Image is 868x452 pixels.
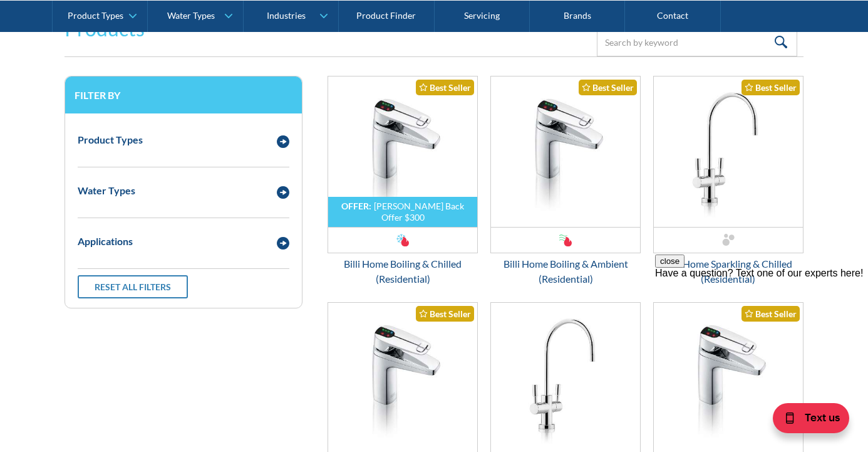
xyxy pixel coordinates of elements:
[328,76,478,286] a: OFFER:[PERSON_NAME] Back Offer $300Billi Home Boiling & Chilled (Residential)Best SellerBilli Hom...
[328,256,478,286] div: Billi Home Boiling & Chilled (Residential)
[653,76,803,286] a: Billi Home Sparkling & Chilled (Residential)Best SellerBilli Home Sparkling & Chilled (Residential)
[78,275,188,298] a: Reset all filters
[490,256,641,286] div: Billi Home Boiling & Ambient (Residential)
[267,10,306,21] div: Industries
[416,80,474,95] div: Best Seller
[579,80,637,95] div: Best Seller
[653,256,803,286] div: Billi Home Sparkling & Chilled (Residential)
[374,201,464,223] div: [PERSON_NAME] Back Offer $300
[490,76,641,286] a: Billi Home Boiling & Ambient (Residential)Best SellerBilli Home Boiling & Ambient (Residential)
[167,10,215,21] div: Water Types
[341,201,371,211] div: OFFER:
[741,80,800,95] div: Best Seller
[654,76,803,227] img: Billi Home Sparkling & Chilled (Residential)
[597,28,797,56] input: Search by keyword
[328,76,477,227] img: Billi Home Boiling & Chilled (Residential)
[416,306,474,322] div: Best Seller
[78,183,135,198] div: Water Types
[75,89,292,101] h3: Filter by
[78,234,133,249] div: Applications
[655,255,868,405] iframe: podium webchat widget prompt
[491,76,640,227] img: Billi Home Boiling & Ambient (Residential)
[78,132,143,147] div: Product Types
[68,10,123,21] div: Product Types
[743,389,868,452] iframe: podium webchat widget bubble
